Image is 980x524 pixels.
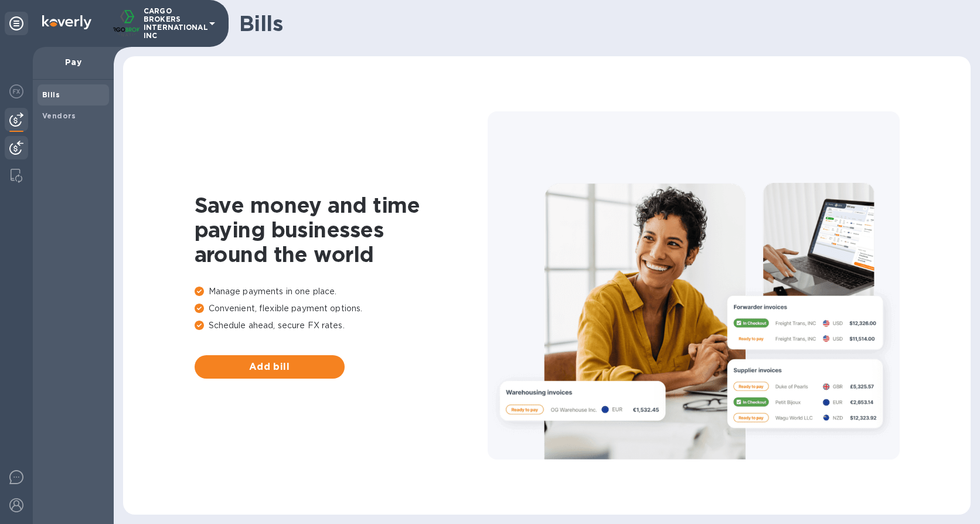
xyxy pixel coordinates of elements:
p: Manage payments in one place. [195,285,488,298]
p: Schedule ahead, secure FX rates. [195,319,488,332]
p: Convenient, flexible payment options. [195,302,488,315]
div: Unpin categories [5,12,28,35]
b: Vendors [42,111,76,120]
b: Bills [42,90,60,99]
p: Pay [42,56,104,68]
p: CARGO BROKERS INTERNATIONAL INC [144,7,202,40]
img: Foreign exchange [9,84,23,98]
h1: Save money and time paying businesses around the world [195,193,488,267]
img: Logo [42,15,91,29]
span: Add bill [204,360,335,374]
h1: Bills [239,11,961,36]
button: Add bill [195,355,345,379]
